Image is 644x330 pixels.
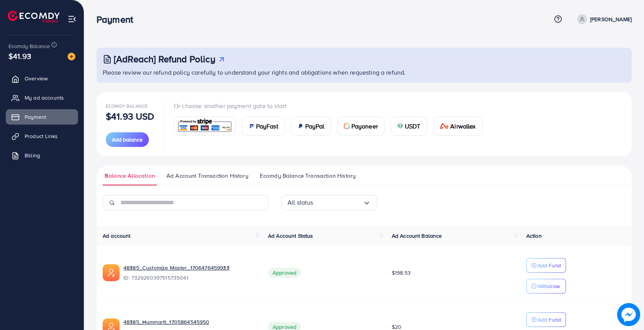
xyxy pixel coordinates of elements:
[526,312,566,327] button: Add Fund
[433,117,483,136] a: cardAirwallex
[105,172,155,180] span: Balance Allocation
[6,71,78,86] a: Overview
[537,315,561,324] p: Add Fund
[590,15,632,24] p: [PERSON_NAME]
[123,264,256,282] div: <span class='underline'>48385_Customize Master_1706476459933</span></br>7329260397515735041
[6,128,78,144] a: Product Links
[268,232,313,240] span: Ad Account Status
[256,122,278,131] span: PayFast
[174,101,489,110] p: Or choose another payment gate to start
[6,109,78,125] a: Payment
[450,122,476,131] span: Airwallex
[617,303,640,326] img: image
[123,274,256,282] span: ID: 7329260397515735041
[526,279,566,293] button: Withdraw
[574,14,632,24] a: [PERSON_NAME]
[281,195,377,210] div: Search for option
[291,117,331,136] a: cardPayPal
[112,136,143,143] span: Add balance
[123,318,209,326] a: 48385_Hummartt_1705864545950
[305,122,324,131] span: PayPal
[337,117,384,136] a: cardPayoneer
[8,50,31,62] span: $41.93
[288,197,313,208] span: All status
[440,123,449,129] img: card
[25,152,40,159] span: Billing
[8,11,60,23] img: logo
[268,268,301,278] span: Approved
[176,118,233,134] img: card
[106,112,155,121] p: $41.93 USD
[8,42,50,50] span: Ecomdy Balance
[391,117,427,136] a: cardUSDT
[123,264,230,272] a: 48385_Customize Master_1706476459933
[68,53,75,60] img: image
[313,197,363,208] input: Search for option
[537,261,561,270] p: Add Fund
[537,282,560,291] p: Withdraw
[25,75,48,82] span: Overview
[114,53,215,65] h3: [AdReach] Refund Policy
[6,148,78,163] a: Billing
[174,117,236,135] a: card
[242,117,285,136] a: cardPayFast
[103,264,120,281] img: ic-ads-acc.e4c84228.svg
[526,232,542,240] span: Action
[248,123,255,129] img: card
[344,123,350,129] img: card
[260,172,356,180] span: Ecomdy Balance Transaction History
[103,232,131,240] span: Ad account
[6,90,78,105] a: My ad accounts
[298,123,304,129] img: card
[106,132,149,147] button: Add balance
[25,132,58,140] span: Product Links
[25,113,46,121] span: Payment
[166,172,248,180] span: Ad Account Transaction History
[103,68,627,77] p: Please review our refund policy carefully to understand your rights and obligations when requesti...
[405,122,421,131] span: USDT
[392,269,411,277] span: $198.53
[106,103,148,109] span: Ecomdy Balance
[351,122,378,131] span: Payoneer
[526,258,566,273] button: Add Fund
[397,123,403,129] img: card
[392,232,442,240] span: Ad Account Balance
[97,14,139,25] h3: Payment
[68,15,77,23] img: menu
[25,94,64,102] span: My ad accounts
